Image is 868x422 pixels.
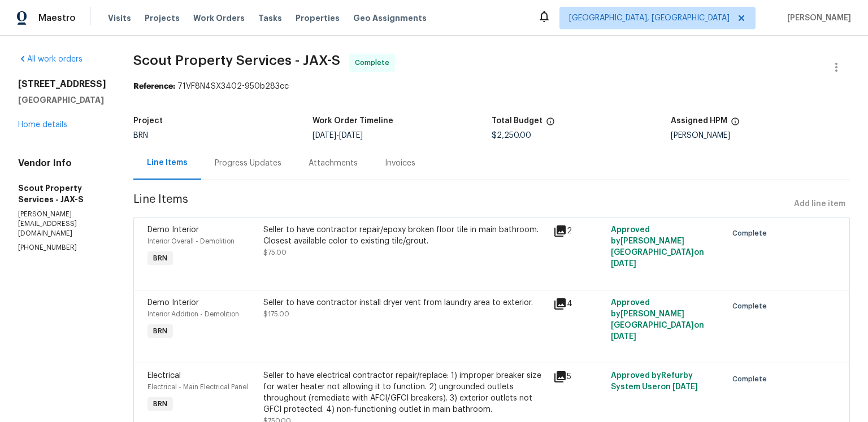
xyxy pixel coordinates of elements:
[133,82,175,90] b: Reference:
[385,158,415,169] div: Invoices
[149,253,172,264] span: BRN
[18,158,106,169] h4: Vendor Info
[732,228,771,239] span: Complete
[18,243,106,253] p: [PHONE_NUMBER]
[133,194,789,215] span: Line Items
[263,370,546,415] div: Seller to have electrical contractor repair/replace: 1) improper breaker size for water heater no...
[671,117,727,125] h5: Assigned HPM
[18,94,106,106] h5: [GEOGRAPHIC_DATA]
[147,226,199,234] span: Demo Interior
[215,158,281,169] div: Progress Updates
[355,57,394,68] span: Complete
[133,54,340,67] span: Scout Property Services - JAX-S
[309,158,358,169] div: Attachments
[149,325,172,337] span: BRN
[38,12,76,24] span: Maestro
[553,297,604,311] div: 4
[18,210,106,238] p: [PERSON_NAME][EMAIL_ADDRESS][DOMAIN_NAME]
[147,299,199,307] span: Demo Interior
[133,81,850,92] div: 71VF8N4SX3402-950b283cc
[296,12,340,24] span: Properties
[147,311,239,317] span: Interior Addition - Demolition
[611,299,704,341] span: Approved by [PERSON_NAME][GEOGRAPHIC_DATA] on
[18,182,106,205] h5: Scout Property Services - JAX-S
[611,333,636,341] span: [DATE]
[133,117,163,125] h5: Project
[263,311,289,317] span: $175.00
[353,12,427,24] span: Geo Assignments
[783,12,851,24] span: [PERSON_NAME]
[18,79,106,90] h2: [STREET_ADDRESS]
[492,132,531,140] span: $2,250.00
[611,372,698,391] span: Approved by Refurby System User on
[732,301,771,312] span: Complete
[147,238,235,245] span: Interior Overall - Demolition
[145,12,180,24] span: Projects
[339,132,363,140] span: [DATE]
[258,14,282,22] span: Tasks
[263,249,287,256] span: $75.00
[263,297,546,308] div: Seller to have contractor install dryer vent from laundry area to exterior.
[147,384,248,390] span: Electrical - Main Electrical Panel
[731,117,740,132] span: The hpm assigned to this work order.
[133,132,148,140] span: BRN
[263,224,546,247] div: Seller to have contractor repair/epoxy broken floor tile in main bathroom. Closest available colo...
[569,12,730,24] span: [GEOGRAPHIC_DATA], [GEOGRAPHIC_DATA]
[313,132,336,140] span: [DATE]
[732,373,771,385] span: Complete
[147,372,181,380] span: Electrical
[313,132,363,140] span: -
[671,132,850,140] div: [PERSON_NAME]
[611,226,704,268] span: Approved by [PERSON_NAME][GEOGRAPHIC_DATA] on
[18,121,67,129] a: Home details
[546,117,555,132] span: The total cost of line items that have been proposed by Opendoor. This sum includes line items th...
[492,117,542,125] h5: Total Budget
[108,12,131,24] span: Visits
[18,55,83,63] a: All work orders
[672,383,698,391] span: [DATE]
[149,398,172,410] span: BRN
[193,12,245,24] span: Work Orders
[147,157,188,168] div: Line Items
[313,117,393,125] h5: Work Order Timeline
[553,370,604,384] div: 5
[553,224,604,238] div: 2
[611,260,636,268] span: [DATE]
